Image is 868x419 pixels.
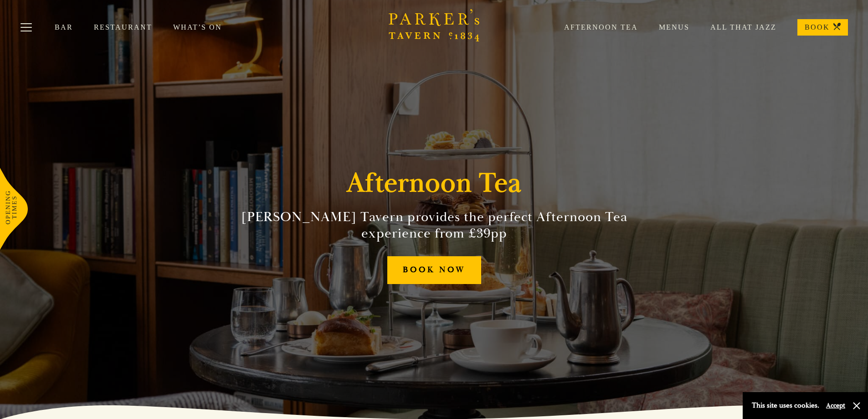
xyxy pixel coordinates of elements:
[387,256,481,284] a: BOOK NOW
[752,399,819,412] p: This site uses cookies.
[852,401,861,410] button: Close and accept
[347,167,522,200] h1: Afternoon Tea
[226,209,642,242] h2: [PERSON_NAME] Tavern provides the perfect Afternoon Tea experience from £39pp
[826,401,845,410] button: Accept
